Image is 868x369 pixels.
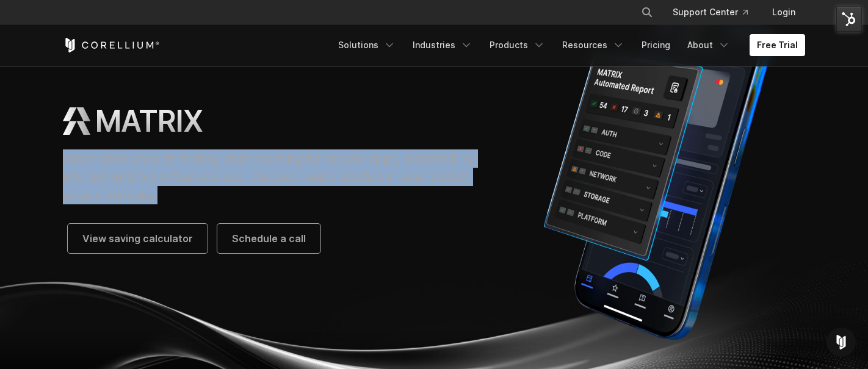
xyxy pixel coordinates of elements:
[750,34,805,56] a: Free Trial
[482,34,552,56] a: Products
[636,1,658,23] button: Search
[63,149,486,204] p: Automated security testing and reporting for mobile apps, powered by iOS and Android virtual devi...
[762,1,805,23] a: Login
[510,7,805,349] img: Corellium MATRIX automated report on iPhone showing app vulnerability test results across securit...
[826,328,856,357] div: Open Intercom Messenger
[836,6,862,32] img: HubSpot Tools Menu Toggle
[663,1,758,23] a: Support Center
[63,107,90,135] img: MATRIX Logo
[626,1,805,23] div: Navigation Menu
[232,231,306,246] span: Schedule a call
[63,38,160,52] a: Corellium Home
[634,34,678,56] a: Pricing
[405,34,480,56] a: Industries
[68,224,208,253] a: View saving calculator
[82,231,193,246] span: View saving calculator
[555,34,632,56] a: Resources
[331,34,805,56] div: Navigation Menu
[95,103,203,140] h1: MATRIX
[217,224,320,253] a: Schedule a call
[680,34,737,56] a: About
[331,34,403,56] a: Solutions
